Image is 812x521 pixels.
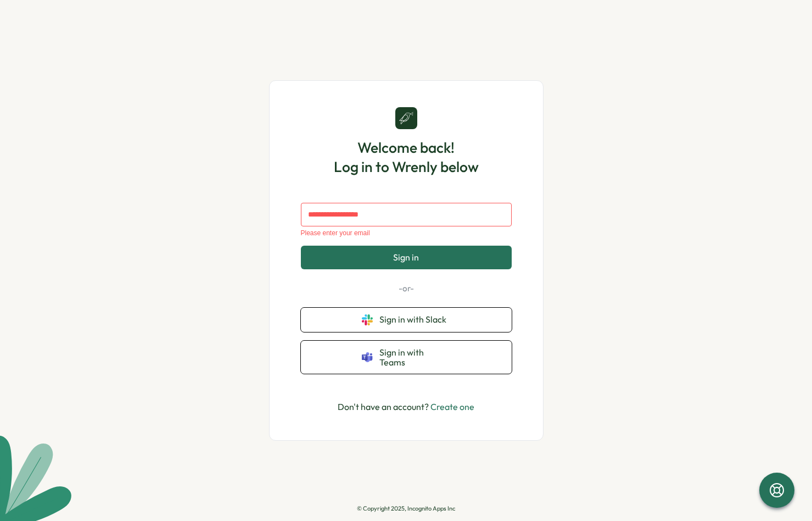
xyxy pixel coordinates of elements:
[430,401,474,412] a: Create one
[357,505,455,512] p: © Copyright 2025, Incognito Apps Inc
[301,341,512,374] button: Sign in with Teams
[338,400,474,414] p: Don't have an account?
[379,314,451,324] span: Sign in with Slack
[334,138,479,176] h1: Welcome back! Log in to Wrenly below
[301,308,512,332] button: Sign in with Slack
[301,282,512,295] p: -or-
[379,347,451,368] span: Sign in with Teams
[393,252,419,262] span: Sign in
[301,229,512,237] div: Please enter your email
[301,246,512,269] button: Sign in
